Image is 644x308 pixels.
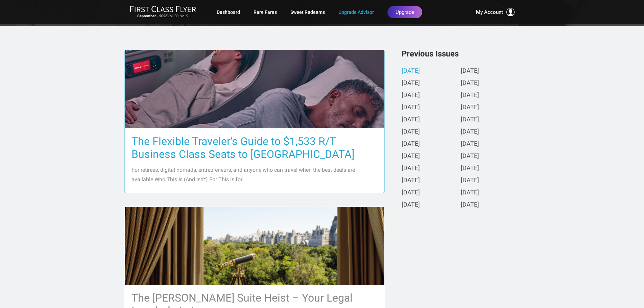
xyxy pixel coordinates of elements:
[402,177,420,184] a: [DATE]
[461,202,479,209] a: [DATE]
[290,6,325,18] a: Sweet Redeems
[130,5,196,19] a: First Class FlyerSeptember - 2025Vol. 30 No. 9
[132,165,378,184] p: For retirees, digital nomads, entrepreneurs, and anyone who can travel when the best deals are av...
[402,116,420,123] a: [DATE]
[461,116,479,123] a: [DATE]
[402,92,420,99] a: [DATE]
[461,153,479,160] a: [DATE]
[461,92,479,99] a: [DATE]
[402,128,420,136] a: [DATE]
[461,68,479,75] a: [DATE]
[402,50,520,58] h3: Previous Issues
[402,165,420,172] a: [DATE]
[461,141,479,148] a: [DATE]
[338,6,374,18] a: Upgrade Advisor
[461,104,479,111] a: [DATE]
[387,6,422,18] a: Upgrade
[476,8,515,16] button: My Account
[402,104,420,111] a: [DATE]
[461,80,479,87] a: [DATE]
[402,141,420,148] a: [DATE]
[402,68,420,75] a: [DATE]
[476,8,503,16] span: My Account
[402,80,420,87] a: [DATE]
[130,5,196,13] img: First Class Flyer
[217,6,240,18] a: Dashboard
[402,153,420,160] a: [DATE]
[124,50,385,193] a: The Flexible Traveler’s Guide to $1,533 R/T Business Class Seats to [GEOGRAPHIC_DATA] For retiree...
[402,189,420,196] a: [DATE]
[137,14,167,18] strong: September - 2025
[461,189,479,196] a: [DATE]
[402,202,420,209] a: [DATE]
[130,14,196,19] small: Vol. 30 No. 9
[461,128,479,136] a: [DATE]
[461,165,479,172] a: [DATE]
[461,177,479,184] a: [DATE]
[254,6,277,18] a: Rare Fares
[132,135,378,161] h3: The Flexible Traveler’s Guide to $1,533 R/T Business Class Seats to [GEOGRAPHIC_DATA]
